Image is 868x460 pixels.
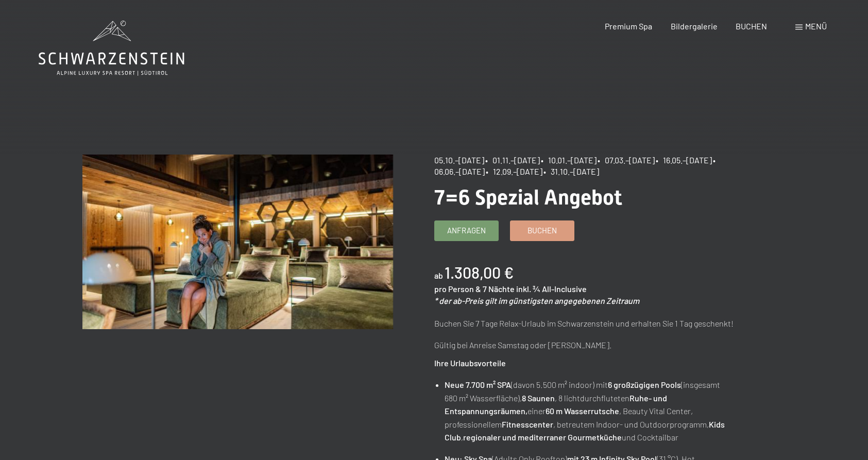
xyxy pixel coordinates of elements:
span: Anfragen [447,225,486,236]
span: • 31.10.–[DATE] [543,166,599,176]
span: • 10.01.–[DATE] [541,155,597,165]
span: 05.10.–[DATE] [434,155,484,165]
strong: Ihre Urlaubsvorteile [434,358,506,368]
a: Premium Spa [605,21,652,31]
b: 1.308,00 € [445,263,514,282]
span: • 12.09.–[DATE] [486,166,542,176]
p: Buchen Sie 7 Tage Relax-Urlaub im Schwarzenstein und erhalten Sie 1 Tag geschenkt! [434,317,745,330]
span: inkl. ¾ All-Inclusive [516,284,587,294]
span: Menü [805,21,827,31]
span: 7=6 Spezial Angebot [434,185,622,210]
span: pro Person & [434,284,481,294]
span: Buchen [527,225,557,236]
p: Gültig bei Anreise Samstag oder [PERSON_NAME]. [434,338,745,352]
strong: 60 m Wasserrutsche [546,406,619,416]
strong: Neue 7.700 m² SPA [445,380,511,389]
img: 7=6 Spezial Angebot [82,155,393,329]
span: • 01.11.–[DATE] [485,155,540,165]
span: 7 Nächte [483,284,515,294]
a: BUCHEN [736,21,767,31]
span: • 16.05.–[DATE] [656,155,712,165]
strong: 6 großzügigen Pools [608,380,681,389]
strong: Fitnesscenter [502,419,553,429]
span: ab [434,270,443,280]
strong: 8 Saunen [522,393,555,403]
li: (davon 5.500 m² indoor) mit (insgesamt 680 m² Wasserfläche), , 8 lichtdurchfluteten einer , Beaut... [445,378,744,444]
a: Bildergalerie [671,21,718,31]
span: • 07.03.–[DATE] [598,155,655,165]
strong: regionaler und mediterraner Gourmetküche [463,432,622,442]
em: * der ab-Preis gilt im günstigsten angegebenen Zeitraum [434,296,639,305]
a: Anfragen [435,221,498,241]
a: Buchen [510,221,574,241]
